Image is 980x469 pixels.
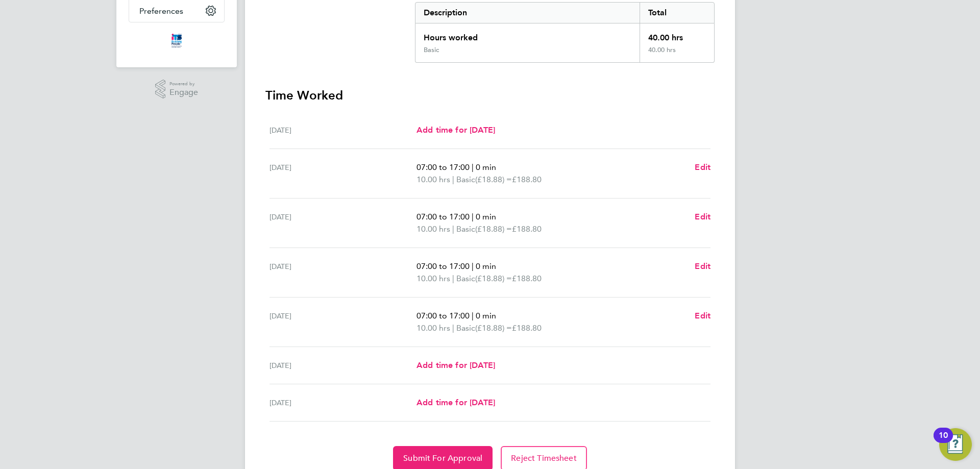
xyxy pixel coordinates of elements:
[695,311,710,320] span: Edit
[452,323,454,333] span: |
[424,46,439,54] div: Basic
[415,3,640,23] div: Description
[269,260,416,285] div: [DATE]
[265,87,715,104] h3: Time Worked
[415,2,715,63] div: Summary
[155,80,199,99] a: Powered byEngage
[169,33,184,49] img: itsconstruction-logo-retina.png
[472,311,474,320] span: |
[416,360,495,370] span: Add time for [DATE]
[939,435,948,449] div: 10
[416,359,495,372] a: Add time for [DATE]
[695,261,710,271] span: Edit
[695,212,710,221] span: Edit
[695,211,710,223] a: Edit
[939,428,972,461] button: Open Resource Center, 10 new notifications
[416,274,450,283] span: 10.00 hrs
[416,323,450,333] span: 10.00 hrs
[695,310,710,322] a: Edit
[640,46,714,62] div: 40.00 hrs
[476,212,496,221] span: 0 min
[416,124,495,136] a: Add time for [DATE]
[416,311,470,320] span: 07:00 to 17:00
[416,224,450,234] span: 10.00 hrs
[403,453,482,463] span: Submit For Approval
[512,274,542,283] span: £188.80
[416,212,470,221] span: 07:00 to 17:00
[695,162,710,172] span: Edit
[269,397,416,409] div: [DATE]
[269,359,416,372] div: [DATE]
[456,322,475,334] span: Basic
[416,261,470,271] span: 07:00 to 17:00
[475,224,512,234] span: (£18.88) =
[695,260,710,273] a: Edit
[511,453,577,463] span: Reject Timesheet
[512,175,542,184] span: £188.80
[269,310,416,334] div: [DATE]
[476,162,496,172] span: 0 min
[416,162,470,172] span: 07:00 to 17:00
[472,212,474,221] span: |
[475,323,512,333] span: (£18.88) =
[129,33,225,49] a: Go to home page
[512,224,542,234] span: £188.80
[640,3,714,23] div: Total
[269,211,416,235] div: [DATE]
[452,274,454,283] span: |
[416,398,495,407] span: Add time for [DATE]
[456,223,475,235] span: Basic
[139,6,183,16] span: Preferences
[452,175,454,184] span: |
[456,174,475,186] span: Basic
[512,323,542,333] span: £188.80
[475,274,512,283] span: (£18.88) =
[415,23,640,46] div: Hours worked
[169,88,198,97] span: Engage
[472,162,474,172] span: |
[416,125,495,135] span: Add time for [DATE]
[472,261,474,271] span: |
[456,273,475,285] span: Basic
[476,261,496,271] span: 0 min
[269,161,416,186] div: [DATE]
[640,23,714,46] div: 40.00 hrs
[416,397,495,409] a: Add time for [DATE]
[169,80,198,88] span: Powered by
[475,175,512,184] span: (£18.88) =
[269,124,416,136] div: [DATE]
[452,224,454,234] span: |
[416,175,450,184] span: 10.00 hrs
[695,161,710,174] a: Edit
[476,311,496,320] span: 0 min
